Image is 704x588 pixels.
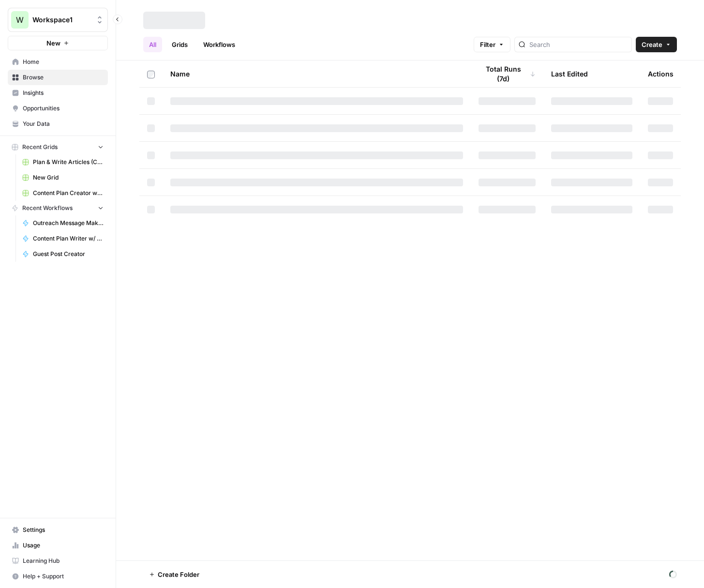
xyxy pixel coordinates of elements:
span: New Grid [33,173,104,182]
span: Outreach Message Maker - PR Campaigns [33,219,104,227]
span: Help + Support [23,572,104,581]
span: Insights [23,89,104,97]
span: Learning Hub [23,557,104,565]
button: New [8,36,108,50]
button: Recent Workflows [8,201,108,215]
a: Guest Post Creator [18,246,108,262]
span: Content Plan Writer w/ Visual Suggestions [33,234,104,243]
span: W [16,14,24,26]
button: Create Folder [143,567,205,582]
div: Total Runs (7d) [479,60,536,87]
span: Plan & Write Articles (COM) [33,158,104,166]
div: Last Edited [551,60,588,87]
span: Home [23,58,104,66]
a: Your Data [8,116,108,132]
a: New Grid [18,170,108,185]
a: Opportunities [8,101,108,116]
a: All [143,37,162,52]
span: Recent Grids [22,143,58,151]
span: Filter [480,40,495,49]
a: Browse [8,70,108,85]
span: Usage [23,541,104,550]
span: Browse [23,73,104,82]
a: Home [8,54,108,70]
input: Search [529,40,628,49]
a: Usage [8,538,108,553]
span: Workspace1 [32,15,91,25]
span: Settings [23,526,104,534]
button: Workspace: Workspace1 [8,8,108,32]
button: Filter [474,37,510,52]
span: Opportunities [23,104,104,113]
a: Settings [8,522,108,538]
a: Learning Hub [8,553,108,569]
a: Outreach Message Maker - PR Campaigns [18,215,108,231]
span: Recent Workflows [22,204,73,212]
a: Grids [166,37,194,52]
button: Recent Grids [8,140,108,154]
span: Create Folder [158,570,199,579]
span: Guest Post Creator [33,250,104,258]
div: Actions [648,60,674,87]
button: Create [636,37,677,52]
span: Create [642,40,662,49]
a: Content Plan Writer w/ Visual Suggestions [18,231,108,246]
a: Plan & Write Articles (COM) [18,154,108,170]
a: Insights [8,85,108,101]
a: Content Plan Creator with Brand Kit (COM Test) Grid [18,185,108,201]
button: Help + Support [8,569,108,584]
span: Your Data [23,120,104,128]
a: Workflows [197,37,241,52]
span: New [46,38,60,48]
span: Content Plan Creator with Brand Kit (COM Test) Grid [33,189,104,197]
div: Name [170,60,463,87]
